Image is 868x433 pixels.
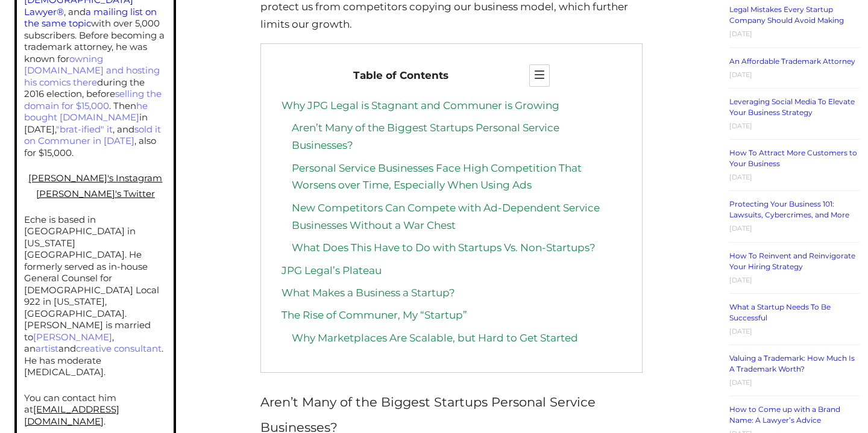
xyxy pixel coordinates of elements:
a: [EMAIL_ADDRESS][DOMAIN_NAME] [24,403,119,427]
a: he bought [DOMAIN_NAME] [24,100,148,123]
a: How to Come up with a Brand Name: A Lawyer’s Advice [729,405,840,425]
time: [DATE] [729,70,752,79]
a: Personal Service Businesses Face High Competition That Worsens over Time, Especially When Using Ads [292,162,582,192]
a: An Affordable Trademark Attorney [729,57,855,66]
time: [DATE] [729,224,752,232]
a: Aren’t Many of the Biggest Startups Personal Service Businesses? [292,122,559,151]
a: Valuing a Trademark: How Much Is A Trademark Worth? [729,354,855,373]
span: Table of Contents [353,67,448,84]
time: [DATE] [729,327,752,335]
p: Eche is based in [GEOGRAPHIC_DATA] in [US_STATE][GEOGRAPHIC_DATA]. He formerly served as in-house... [24,214,167,378]
time: [DATE] [729,30,752,38]
time: [DATE] [729,276,752,284]
a: sold it on Communer in [DATE] [24,123,161,147]
a: artist [36,343,58,354]
time: [DATE] [729,173,752,181]
a: The Rise of Communer, My “Startup” [281,309,467,321]
a: selling the domain for $15,000 [24,88,162,111]
time: [DATE] [729,378,752,387]
a: a mailing list on the same topic [24,6,157,30]
a: How To Attract More Customers to Your Business [729,148,857,168]
a: [PERSON_NAME]'s Twitter [36,188,155,199]
a: What Makes a Business a Startup? [281,287,455,299]
a: owning [DOMAIN_NAME] and hosting his comics there [24,53,160,88]
a: What a Startup Needs To Be Successful [729,302,831,322]
a: "brat-ified" it [56,123,113,135]
a: [PERSON_NAME]'s Instagram [28,172,162,184]
a: Why Marketplaces Are Scalable, but Hard to Get Started [292,332,578,344]
time: [DATE] [729,122,752,130]
a: creative consultant [76,343,162,354]
a: Why JPG Legal is Stagnant and Communer is Growing [281,99,559,111]
a: [PERSON_NAME] [33,331,112,343]
a: Legal Mistakes Every Startup Company Should Avoid Making [729,5,844,25]
a: Leveraging Social Media To Elevate Your Business Strategy [729,97,855,117]
a: JPG Legal’s Plateau [281,264,382,276]
a: New Competitors Can Compete with Ad-Dependent Service Businesses Without a War Chest [292,202,600,231]
a: What Does This Have to Do with Startups Vs. Non-Startups? [292,241,596,254]
p: You can contact him at . [24,392,167,428]
a: How To Reinvent and Reinvigorate Your Hiring Strategy [729,251,855,271]
a: Protecting Your Business 101: Lawsuits, Cybercrimes, and More [729,199,849,219]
